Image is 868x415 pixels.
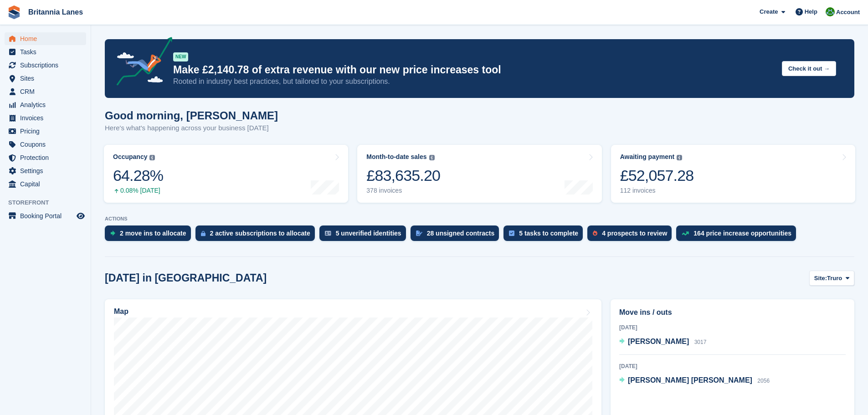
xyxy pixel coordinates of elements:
a: menu [5,85,86,98]
a: menu [5,164,86,177]
a: menu [5,32,86,45]
img: task-75834270c22a3079a89374b754ae025e5fb1db73e45f91037f5363f120a921f8.svg [509,231,514,236]
p: ACTIONS [105,216,854,222]
div: 4 prospects to review [602,230,667,237]
span: Help [805,7,817,16]
div: £83,635.20 [366,166,440,185]
a: Awaiting payment £52,057.28 112 invoices [611,145,855,203]
div: Awaiting payment [620,153,675,161]
a: Britannia Lanes [25,5,87,20]
span: Create [760,7,778,16]
span: Subscriptions [20,59,75,72]
a: menu [5,46,86,58]
span: 3017 [694,339,707,345]
div: [DATE] [619,323,846,332]
h2: Move ins / outs [619,307,846,318]
div: 5 unverified identities [336,230,401,237]
span: [PERSON_NAME] [PERSON_NAME] [628,376,752,384]
a: 4 prospects to review [587,225,676,246]
a: 164 price increase opportunities [676,225,801,246]
a: menu [5,112,86,124]
a: 5 unverified identities [319,225,411,246]
a: [PERSON_NAME] [PERSON_NAME] 2056 [619,375,770,387]
p: Here's what's happening across your business [DATE] [105,123,278,133]
span: 2056 [757,378,770,384]
div: £52,057.28 [620,166,694,185]
div: 2 active subscriptions to allocate [210,230,310,237]
span: Booking Portal [20,210,75,222]
span: Storefront [8,198,91,207]
a: menu [5,98,86,111]
span: Tasks [20,46,75,58]
img: verify_identity-adf6edd0f0f0b5bbfe63781bf79b02c33cf7c696d77639b501bdc392416b5a36.svg [325,231,331,236]
img: price-adjustments-announcement-icon-8257ccfd72463d97f412b2fc003d46551f7dbcb40ab6d574587a9cd5c0d94... [109,37,173,89]
a: menu [5,125,86,138]
img: Matt Lane [826,7,835,16]
div: Occupancy [113,153,147,161]
button: Check it out → [782,61,836,76]
img: prospect-51fa495bee0391a8d652442698ab0144808aea92771e9ea1ae160a38d050c398.svg [593,231,597,236]
span: Pricing [20,125,75,138]
h2: [DATE] in [GEOGRAPHIC_DATA] [105,272,267,284]
span: Protection [20,151,75,164]
a: 2 active subscriptions to allocate [195,225,319,246]
span: CRM [20,85,75,98]
img: contract_signature_icon-13c848040528278c33f63329250d36e43548de30e8caae1d1a13099fd9432cc5.svg [416,231,422,236]
a: Occupancy 64.28% 0.08% [DATE] [104,145,348,203]
div: 112 invoices [620,187,694,195]
span: Coupons [20,138,75,151]
a: 5 tasks to complete [503,225,587,246]
img: icon-info-grey-7440780725fd019a000dd9b08b2336e03edf1995a4989e88bcd33f0948082b44.svg [149,155,155,160]
img: icon-info-grey-7440780725fd019a000dd9b08b2336e03edf1995a4989e88bcd33f0948082b44.svg [677,155,682,160]
div: [DATE] [619,362,846,370]
span: Analytics [20,98,75,111]
div: NEW [173,52,188,61]
div: 5 tasks to complete [519,230,578,237]
span: Capital [20,178,75,190]
a: menu [5,178,86,190]
a: 2 move ins to allocate [105,225,195,246]
span: Truro [827,274,842,283]
span: Account [836,8,860,17]
span: [PERSON_NAME] [628,338,689,345]
h2: Map [114,307,128,316]
div: Month-to-date sales [366,153,426,161]
span: Site: [814,274,827,283]
a: Month-to-date sales £83,635.20 378 invoices [357,145,601,203]
a: 28 unsigned contracts [411,225,504,246]
span: Settings [20,164,75,177]
img: move_ins_to_allocate_icon-fdf77a2bb77ea45bf5b3d319d69a93e2d87916cf1d5bf7949dd705db3b84f3ca.svg [110,231,115,236]
div: 2 move ins to allocate [120,230,186,237]
div: 64.28% [113,166,163,185]
span: Sites [20,72,75,85]
h1: Good morning, [PERSON_NAME] [105,109,278,122]
button: Site: Truro [809,271,854,286]
a: menu [5,138,86,151]
div: 164 price increase opportunities [693,230,791,237]
a: menu [5,151,86,164]
div: 378 invoices [366,187,440,195]
img: price_increase_opportunities-93ffe204e8149a01c8c9dc8f82e8f89637d9d84a8eef4429ea346261dce0b2c0.svg [682,231,689,236]
a: menu [5,59,86,72]
img: stora-icon-8386f47178a22dfd0bd8f6a31ec36ba5ce8667c1dd55bd0f319d3a0aa187defe.svg [7,5,21,19]
div: 28 unsigned contracts [427,230,495,237]
a: Preview store [75,210,86,221]
a: menu [5,210,86,222]
a: [PERSON_NAME] 3017 [619,336,706,348]
p: Make £2,140.78 of extra revenue with our new price increases tool [173,63,775,77]
img: active_subscription_to_allocate_icon-d502201f5373d7db506a760aba3b589e785aa758c864c3986d89f69b8ff3... [201,231,205,236]
div: 0.08% [DATE] [113,187,163,195]
a: menu [5,72,86,85]
img: icon-info-grey-7440780725fd019a000dd9b08b2336e03edf1995a4989e88bcd33f0948082b44.svg [429,155,435,160]
p: Rooted in industry best practices, but tailored to your subscriptions. [173,77,775,87]
span: Invoices [20,112,75,124]
span: Home [20,32,75,45]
